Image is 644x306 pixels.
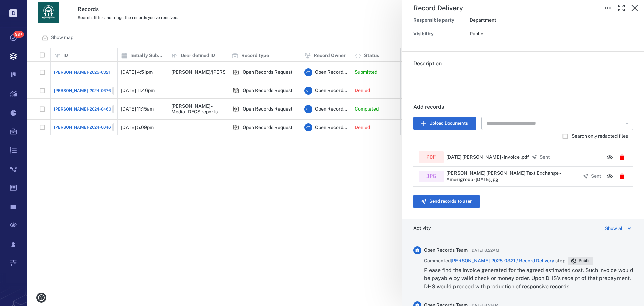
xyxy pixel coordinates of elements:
p: Sent [591,173,601,180]
h6: Activity [413,225,431,232]
div: pdf [419,151,444,163]
div: Search Document Manager Files [481,117,633,130]
button: Open [623,119,631,127]
div: Visibility [413,29,467,39]
span: [DATE] 8:22AM [470,246,499,254]
p: [DATE] [PERSON_NAME] - Invoice .pdf [446,154,529,161]
div: Show all [605,224,624,232]
span: 99+ [13,31,24,38]
button: Close [628,1,641,15]
span: Open Records Team [424,247,468,254]
h6: Description [413,60,633,68]
body: Rich Text Area. Press ALT-0 for help. [5,5,214,11]
h6: Add records [413,103,633,117]
a: [PERSON_NAME]-2025-0321 / Record Delivery [451,258,554,263]
p: D [9,9,17,17]
p: [PERSON_NAME] [PERSON_NAME] Text Exchange - Amerigroup - [DATE].jpg [446,170,580,183]
div: jpg [419,171,444,182]
span: . [413,74,415,80]
p: Sent [540,154,550,161]
span: Public [470,31,483,36]
span: Help [15,5,29,11]
button: Upload Documents [413,117,476,130]
div: Responsible party [413,16,467,25]
span: Search only redacted files [572,133,628,140]
span: Department [470,17,496,23]
span: Public [577,258,592,264]
button: Toggle to Edit Boxes [601,1,614,15]
p: Please find the invoice generated for the agreed estimated cost. Such invoice would be payable by... [424,266,633,291]
h5: Record Delivery [413,4,463,12]
button: Toggle Fullscreen [614,1,628,15]
button: Send records to user [413,195,480,208]
span: Commented step [424,258,565,264]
